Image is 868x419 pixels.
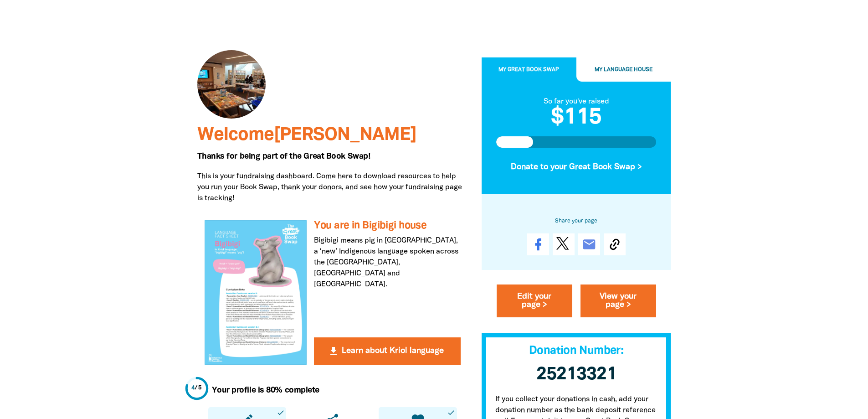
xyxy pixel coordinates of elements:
[496,96,657,107] div: So far you've raised
[496,216,657,226] h6: Share your page
[496,107,657,129] h2: $115
[277,409,285,417] i: done
[498,67,559,72] span: My Great Book Swap
[529,346,623,356] span: Donation Number:
[314,337,460,365] button: get_app Learn about Kriol language
[191,384,202,393] div: / 5
[205,220,307,364] img: You are in Bigibigi house
[212,387,319,394] strong: Your profile is 80% complete
[328,346,339,357] i: get_app
[314,220,460,232] h3: You are in Bigibigi house
[582,237,596,252] i: email
[527,233,549,255] a: Share
[553,233,575,255] a: Post
[604,233,626,255] button: Copy Link
[496,155,657,180] button: Donate to your Great Book Swap >
[497,285,572,317] a: Edit your page >
[197,171,468,204] p: This is your fundraising dashboard. Come here to download resources to help you run your Book Swa...
[578,233,600,255] a: email
[536,366,616,383] span: 25213321
[482,57,576,82] button: My Great Book Swap
[197,127,416,144] span: Welcome [PERSON_NAME]
[576,57,671,82] button: My Language House
[191,385,195,391] span: 4
[447,409,455,417] i: done
[595,67,652,72] span: My Language House
[197,153,370,160] span: Thanks for being part of the Great Book Swap!
[580,285,656,317] a: View your page >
